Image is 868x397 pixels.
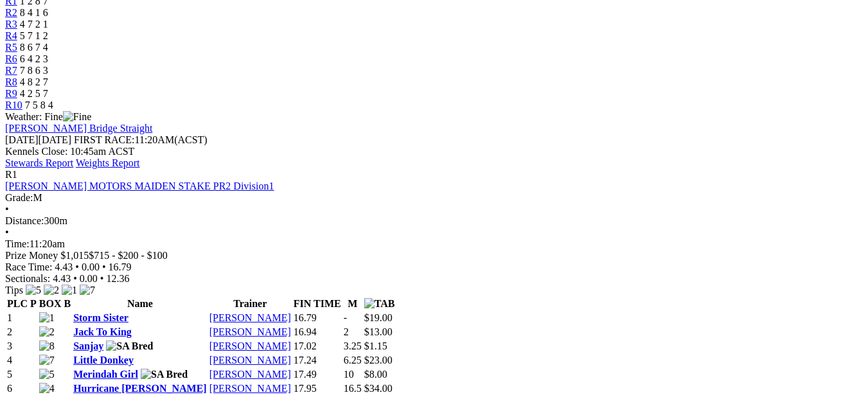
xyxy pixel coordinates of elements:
[209,340,291,351] a: [PERSON_NAME]
[5,123,152,134] a: [PERSON_NAME] Bridge Straight
[5,111,91,122] span: Weather: Fine
[344,326,349,337] text: 2
[5,192,33,203] span: Grade:
[293,368,342,381] td: 17.49
[5,169,17,180] span: R1
[73,273,77,284] span: •
[5,204,9,215] span: •
[344,383,362,394] text: 16.5
[141,369,188,380] img: SA Bred
[25,100,53,110] span: 7 5 8 4
[74,134,208,145] span: 11:20AM(ACST)
[5,88,17,99] span: R9
[106,340,153,352] img: SA Bred
[5,215,863,227] div: 300m
[102,261,106,272] span: •
[293,326,342,339] td: 16.94
[39,340,55,352] img: 8
[5,19,17,30] a: R3
[6,312,37,324] td: 1
[5,65,17,76] a: R7
[5,238,863,250] div: 11:20am
[73,355,134,366] a: Little Donkey
[100,273,104,284] span: •
[7,298,28,309] span: PLC
[64,298,71,309] span: B
[44,285,59,296] img: 2
[344,312,347,323] text: -
[62,285,77,296] img: 1
[343,297,362,310] th: M
[39,326,55,338] img: 2
[6,340,37,353] td: 3
[106,273,129,284] span: 12.36
[364,326,393,337] span: $13.00
[5,53,17,64] a: R6
[364,383,393,394] span: $34.00
[74,134,134,145] span: FIRST RACE:
[5,134,39,145] span: [DATE]
[26,285,41,296] img: 5
[293,312,342,324] td: 16.79
[80,273,98,284] span: 0.00
[39,298,62,309] span: BOX
[20,7,48,18] span: 8 4 1 6
[39,383,55,394] img: 4
[5,250,863,261] div: Prize Money $1,015
[5,261,52,272] span: Race Time:
[89,250,168,261] span: $715 - $200 - $100
[5,100,22,110] a: R10
[344,369,354,380] text: 10
[5,192,863,204] div: M
[39,355,55,366] img: 7
[293,382,342,395] td: 17.95
[20,42,48,53] span: 8 6 7 4
[293,340,342,353] td: 17.02
[364,340,387,351] span: $1.15
[20,19,48,30] span: 4 7 2 1
[73,369,138,380] a: Merindah Girl
[209,355,291,366] a: [PERSON_NAME]
[344,355,362,366] text: 6.25
[5,181,274,191] a: [PERSON_NAME] MOTORS MAIDEN STAKE PR2 Division1
[39,312,55,324] img: 1
[73,340,103,351] a: Sanjay
[73,312,128,323] a: Storm Sister
[5,227,9,238] span: •
[73,326,132,337] a: Jack To King
[5,30,17,41] a: R4
[39,369,55,380] img: 5
[5,42,17,53] a: R5
[364,369,387,380] span: $8.00
[20,30,48,41] span: 5 7 1 2
[20,76,48,87] span: 4 8 2 7
[293,354,342,367] td: 17.24
[209,369,291,380] a: [PERSON_NAME]
[364,355,393,366] span: $23.00
[364,298,395,310] img: TAB
[5,285,23,296] span: Tips
[5,7,17,18] a: R2
[20,88,48,99] span: 4 2 5 7
[80,285,95,296] img: 7
[293,297,342,310] th: FIN TIME
[5,76,17,87] a: R8
[20,53,48,64] span: 6 4 2 3
[344,340,362,351] text: 3.25
[6,382,37,395] td: 6
[63,111,91,123] img: Fine
[76,157,140,168] a: Weights Report
[209,383,291,394] a: [PERSON_NAME]
[82,261,100,272] span: 0.00
[55,261,73,272] span: 4.43
[6,354,37,367] td: 4
[5,273,50,284] span: Sectionals:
